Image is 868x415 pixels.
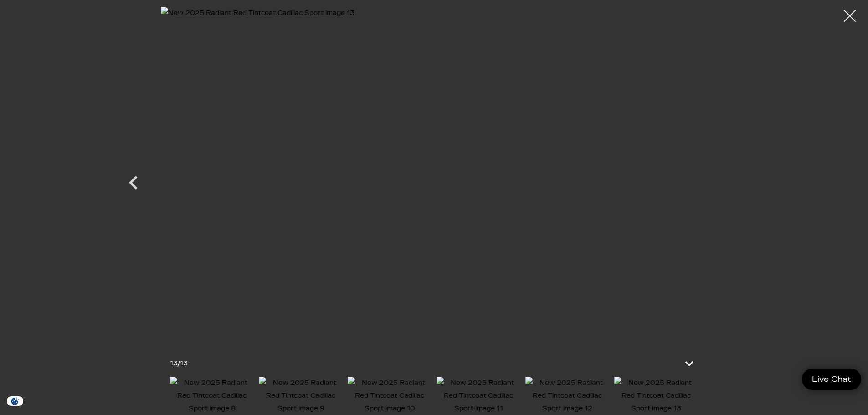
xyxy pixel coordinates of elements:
[614,377,699,415] img: New 2025 Radiant Red Tintcoat Cadillac Sport image 13
[5,396,26,406] section: Click to Open Cookie Consent Modal
[180,359,188,367] span: 13
[5,396,26,406] img: Opt-Out Icon
[802,369,861,390] a: Live Chat
[437,377,521,415] img: New 2025 Radiant Red Tintcoat Cadillac Sport image 11
[259,377,343,415] img: New 2025 Radiant Red Tintcoat Cadillac Sport image 9
[348,377,432,415] img: New 2025 Radiant Red Tintcoat Cadillac Sport image 10
[525,377,610,415] img: New 2025 Radiant Red Tintcoat Cadillac Sport image 12
[170,359,177,367] span: 13
[807,374,856,384] span: Live Chat
[161,7,708,342] img: New 2025 Radiant Red Tintcoat Cadillac Sport image 13
[120,164,147,205] div: Previous
[170,357,188,370] div: /
[170,377,254,415] img: New 2025 Radiant Red Tintcoat Cadillac Sport image 8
